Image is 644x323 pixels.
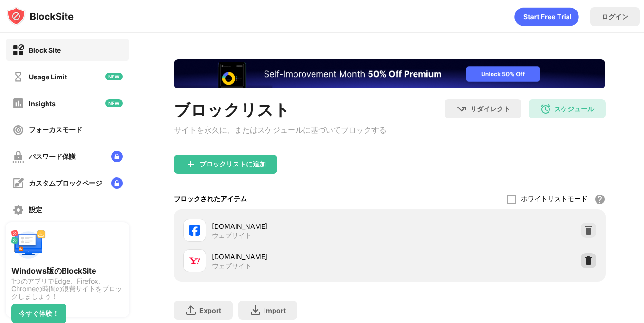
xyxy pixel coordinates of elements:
img: insights-off.svg [12,98,24,109]
div: サイトを永久に、またはスケジュールに基づいてブロックする [174,125,387,136]
div: ウェブサイト [212,231,252,240]
div: [DOMAIN_NAME] [212,221,389,231]
div: カスタムブロックページ [29,179,102,188]
img: focus-off.svg [12,124,24,136]
div: Export [199,306,221,314]
img: customize-block-page-off.svg [12,177,24,189]
img: push-desktop.svg [11,228,46,262]
div: ブロックリスト [174,99,387,121]
div: [DOMAIN_NAME] [212,252,389,262]
img: block-on.svg [12,44,24,56]
div: Block Site [29,46,61,54]
img: logo-blocksite.svg [7,7,74,26]
img: new-icon.svg [105,99,123,107]
div: フォーカスモード [29,126,82,135]
div: ログイン [602,12,628,21]
div: 設定 [29,206,42,215]
div: パスワード保護 [29,152,76,161]
div: ブロックリストに追加 [199,160,266,168]
div: リダイレクト [470,105,510,114]
div: animation [514,7,579,26]
div: ブロックされたアイテム [174,195,247,204]
div: Windows版のBlockSite [11,266,123,275]
img: favicons [189,225,200,236]
iframe: Banner [174,59,605,88]
img: password-protection-off.svg [12,151,24,163]
div: スケジュール [554,105,594,114]
div: ウェブサイト [212,262,252,270]
img: lock-menu.svg [111,151,123,162]
img: new-icon.svg [105,73,123,80]
img: lock-menu.svg [111,177,123,189]
div: Import [264,306,286,314]
img: favicons [189,255,200,266]
div: Usage Limit [29,73,67,81]
div: 今すぐ体験！ [19,310,59,317]
div: ホワイトリストモード [521,195,587,204]
div: 1つのアプリでEdge、Firefox、Chromeの時間の浪費サイトをブロックしましょう！ [11,277,123,300]
img: time-usage-off.svg [12,71,24,83]
img: settings-off.svg [12,204,24,216]
div: Insights [29,99,56,108]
